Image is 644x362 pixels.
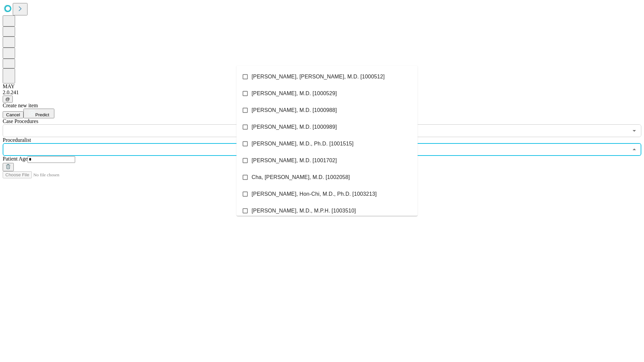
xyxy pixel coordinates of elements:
[3,111,23,118] button: Cancel
[5,97,10,102] span: @
[252,89,337,98] span: [PERSON_NAME], M.D. [1000529]
[252,173,350,181] span: Cha, [PERSON_NAME], M.D. [1002058]
[3,96,13,103] button: @
[3,137,31,143] span: Proceduralist
[3,156,28,162] span: Patient Age
[6,112,20,117] span: Cancel
[630,145,639,154] button: Close
[23,109,54,118] button: Predict
[252,190,377,198] span: [PERSON_NAME], Hon-Chi, M.D., Ph.D. [1003213]
[35,112,49,117] span: Predict
[3,83,641,89] div: MAY
[630,126,639,135] button: Open
[252,106,337,114] span: [PERSON_NAME], M.D. [1000988]
[3,118,38,124] span: Scheduled Procedure
[252,207,356,215] span: [PERSON_NAME], M.D., M.P.H. [1003510]
[252,157,337,165] span: [PERSON_NAME], M.D. [1001702]
[252,73,385,81] span: [PERSON_NAME], [PERSON_NAME], M.D. [1000512]
[3,103,38,108] span: Create new item
[252,140,354,148] span: [PERSON_NAME], M.D., Ph.D. [1001515]
[3,89,641,96] div: 2.0.241
[252,123,337,131] span: [PERSON_NAME], M.D. [1000989]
